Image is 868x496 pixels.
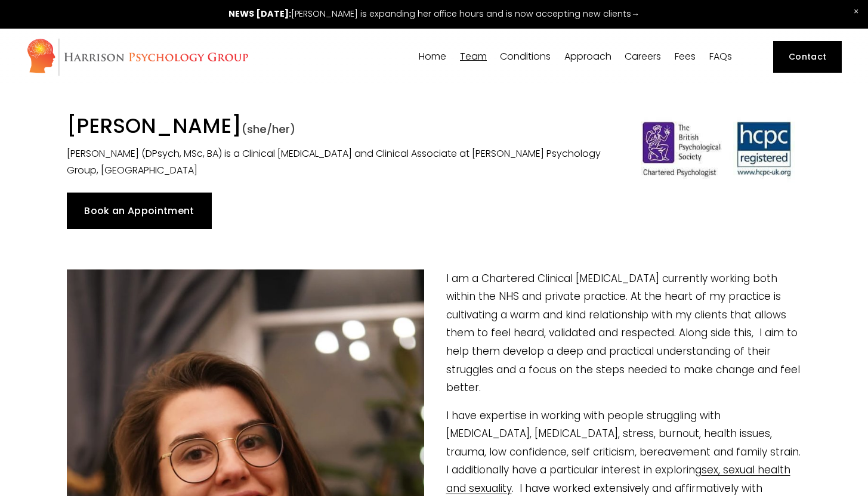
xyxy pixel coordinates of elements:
a: Home [419,51,446,63]
a: FAQs [709,51,732,63]
span: Team [460,52,487,61]
span: Approach [564,52,611,61]
h1: [PERSON_NAME] [67,114,613,142]
a: folder dropdown [564,51,611,63]
p: [PERSON_NAME] (DPsych, MSc, BA) is a Clinical [MEDICAL_DATA] and Clinical Associate at [PERSON_NA... [67,145,613,180]
img: Harrison Psychology Group [26,38,249,76]
a: folder dropdown [460,51,487,63]
a: Book an Appointment [67,193,212,228]
a: Contact [773,41,842,72]
span: Conditions [500,52,551,61]
a: Careers [625,51,661,63]
a: folder dropdown [500,51,551,63]
p: I am a Chartered Clinical [MEDICAL_DATA] currently working both within the NHS and private practi... [67,269,801,397]
a: Fees [675,51,696,63]
span: (she/her) [242,122,295,137]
